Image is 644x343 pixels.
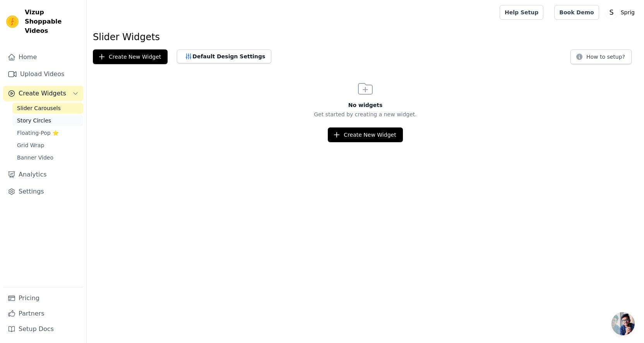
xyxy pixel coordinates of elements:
[3,86,83,101] button: Create Widgets
[93,49,168,64] button: Create New Widget
[17,154,53,161] span: Banner Video
[93,31,638,43] h1: Slider Widgets
[3,321,83,337] a: Setup Docs
[3,290,83,306] a: Pricing
[570,55,632,62] a: How to setup?
[3,184,83,199] a: Settings
[17,129,59,137] span: Floating-Pop ⭐
[500,5,543,20] a: Help Setup
[605,5,638,19] button: S Sprig
[3,66,83,82] a: Upload Videos
[12,127,83,138] a: Floating-Pop ⭐
[17,104,61,112] span: Slider Carousels
[17,117,51,124] span: Story Circles
[328,127,402,142] button: Create New Widget
[3,49,83,65] a: Home
[3,167,83,182] a: Analytics
[570,49,632,64] button: How to setup?
[19,89,66,98] span: Create Widgets
[25,8,80,36] span: Vizup Shoppable Videos
[17,141,44,149] span: Grid Wrap
[6,15,19,28] img: Vizup
[87,110,644,118] p: Get started by creating a new widget.
[12,115,83,126] a: Story Circles
[12,103,83,114] a: Slider Carousels
[609,8,613,16] text: S
[12,152,83,163] a: Banner Video
[12,140,83,151] a: Grid Wrap
[618,5,638,19] p: Sprig
[611,312,635,335] div: Open chat
[554,5,599,20] a: Book Demo
[177,49,271,63] button: Default Design Settings
[3,306,83,321] a: Partners
[87,101,644,109] h3: No widgets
